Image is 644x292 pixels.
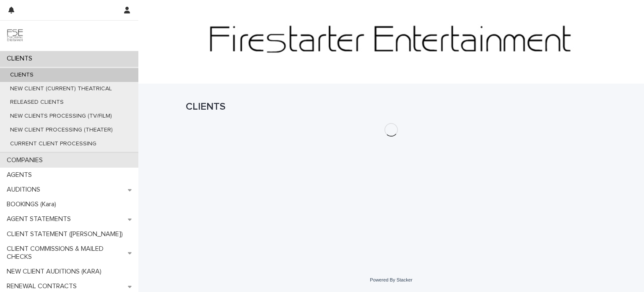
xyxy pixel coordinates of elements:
[3,245,128,261] p: CLIENT COMMISSIONS & MAILED CHECKS
[3,140,103,147] p: CURRENT CLIENT PROCESSING
[3,55,39,63] p: CLIENTS
[3,230,130,238] p: CLIENT STATEMENT ([PERSON_NAME])
[3,113,119,120] p: NEW CLIENTS PROCESSING (TV/FILM)
[3,85,119,92] p: NEW CLIENT (CURRENT) THEATRICAL
[3,156,49,164] p: COMPANIES
[7,27,23,44] img: 9JgRvJ3ETPGCJDhvPVA5
[3,282,83,290] p: RENEWAL CONTRACTS
[3,215,78,223] p: AGENT STATEMENTS
[3,126,119,134] p: NEW CLIENT PROCESSING (THEATER)
[3,99,70,106] p: RELEASED CLIENTS
[370,277,412,282] a: Powered By Stacker
[186,101,597,113] h1: CLIENTS
[3,200,63,208] p: BOOKINGS (Kara)
[3,268,108,276] p: NEW CLIENT AUDITIONS (KARA)
[3,171,39,179] p: AGENTS
[3,71,40,79] p: CLIENTS
[3,186,47,194] p: AUDITIONS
